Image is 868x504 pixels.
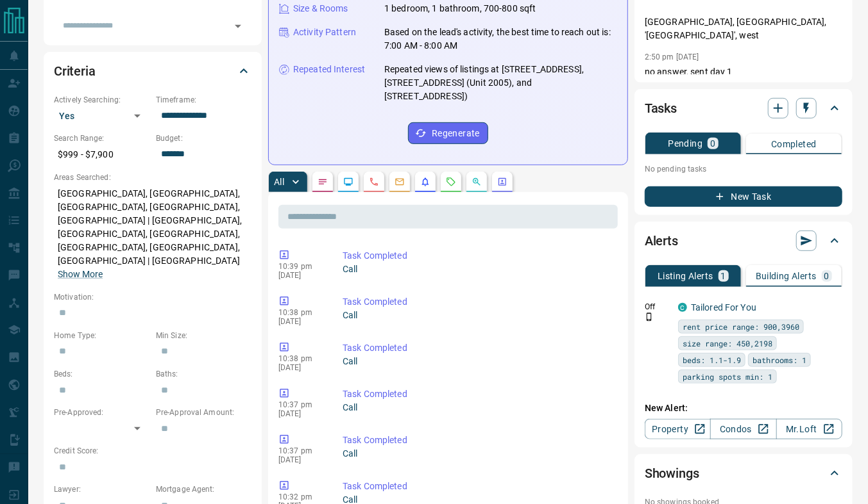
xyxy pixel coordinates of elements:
p: Task Completed [343,434,613,447]
span: parking spots min: 1 [683,370,772,383]
p: Pre-Approval Amount: [156,407,251,418]
p: New Alert: [645,402,842,415]
span: beds: 1.1-1.9 [683,354,741,366]
div: Tasks [645,93,842,124]
p: Off [645,301,670,313]
p: Completed [771,140,817,149]
p: Call [343,263,613,276]
p: 1 [721,272,726,280]
div: Showings [645,458,842,489]
span: size range: 450,2198 [683,337,772,350]
a: Mr.Loft [776,419,842,439]
p: Based on the lead's activity, the best time to reach out is: 7:00 AM - 8:00 AM [384,26,617,53]
p: Pending [668,139,702,148]
p: [DATE] [278,271,323,280]
p: [GEOGRAPHIC_DATA], [GEOGRAPHIC_DATA], [GEOGRAPHIC_DATA], [GEOGRAPHIC_DATA], [GEOGRAPHIC_DATA] | [... [54,183,251,285]
p: No pending tasks [645,159,842,179]
svg: Agent Actions [497,177,507,187]
p: Min Size: [156,330,251,341]
p: Size & Rooms [293,2,348,15]
svg: Calls [369,177,379,187]
a: Tailored For You [691,302,756,313]
p: Search Range: [54,133,149,144]
h2: Tasks [645,98,677,118]
p: [DATE] [278,409,323,418]
div: Alerts [645,225,842,256]
div: condos.ca [678,303,687,312]
button: New Task [645,186,842,207]
p: Lawyer: [54,484,149,495]
p: Pre-Approved: [54,407,149,418]
svg: Requests [446,177,456,187]
p: 10:38 pm [278,354,323,363]
p: Listing Alerts [658,272,713,280]
p: [DATE] [278,317,323,326]
h2: Showings [645,463,699,484]
p: Call [343,309,613,322]
p: Actively Searching: [54,94,149,106]
p: 10:39 pm [278,262,323,271]
div: Criteria [54,56,251,86]
p: Mortgage Agent: [156,484,251,495]
p: Activity Pattern [293,26,356,39]
p: 10:38 pm [278,308,323,317]
p: Areas Searched: [54,172,251,183]
p: 2:50 pm [DATE] [645,53,699,61]
p: 0 [824,272,830,280]
span: rent price range: 900,3960 [683,320,799,333]
p: 10:37 pm [278,400,323,409]
p: Baths: [156,368,251,380]
p: 0 [710,139,715,148]
p: [DATE] [278,455,323,464]
svg: Notes [318,177,328,187]
p: Call [343,447,613,460]
p: Credit Score: [54,445,251,457]
p: 1 bedroom, 1 bathroom, 700-800 sqft [384,2,536,15]
h2: Criteria [54,61,96,81]
p: $999 - $7,900 [54,144,149,165]
a: Property [645,419,711,439]
p: Building Alerts [756,272,817,280]
p: Task Completed [343,249,613,263]
p: All [274,177,284,186]
p: Budget: [156,133,251,144]
div: Yes [54,106,149,126]
p: [DATE] [278,363,323,372]
a: Condos [710,419,776,439]
svg: Push Notification Only [645,313,654,321]
svg: Emails [395,177,405,187]
p: Repeated views of listings at [STREET_ADDRESS], [STREET_ADDRESS] (Unit 2005), and [STREET_ADDRESS]) [384,63,617,103]
button: Open [229,17,247,35]
p: 10:37 pm [278,446,323,455]
h2: Alerts [645,231,678,251]
p: Call [343,355,613,368]
p: Task Completed [343,480,613,493]
span: bathrooms: 1 [753,354,806,366]
p: 10:32 pm [278,492,323,501]
p: Repeated Interest [293,63,365,76]
button: Regenerate [408,122,488,144]
p: Timeframe: [156,94,251,106]
p: no answer, sent day 1 [645,65,842,79]
p: Motivation: [54,291,251,303]
p: Beds: [54,368,149,380]
svg: Lead Browsing Activity [343,177,353,187]
svg: Opportunities [472,177,482,187]
svg: Listing Alerts [420,177,430,187]
button: Show More [58,268,103,281]
p: Call [343,401,613,414]
p: Task Completed [343,341,613,355]
p: Task Completed [343,295,613,309]
p: Home Type: [54,330,149,341]
p: Task Completed [343,387,613,401]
